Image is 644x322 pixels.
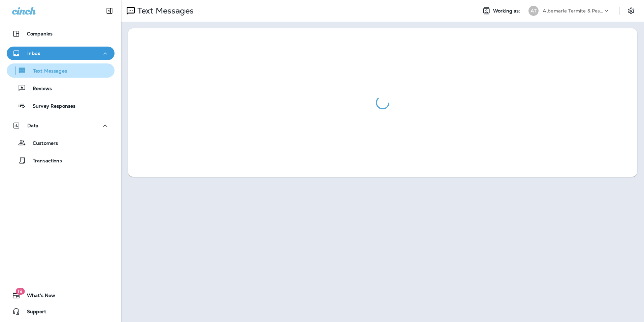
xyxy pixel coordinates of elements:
p: Transactions [26,158,62,164]
button: Support [7,305,115,318]
span: What's New [20,293,55,301]
p: Text Messages [135,6,194,16]
span: 19 [15,288,25,295]
span: Support [20,309,46,317]
button: 19What's New [7,289,115,302]
span: Working as: [493,8,522,14]
p: Survey Responses [26,103,75,110]
p: Text Messages [26,68,67,75]
p: Inbox [27,51,40,56]
button: Text Messages [7,63,115,78]
p: Companies [27,31,53,36]
div: AT [528,6,539,16]
button: Transactions [7,153,115,167]
button: Settings [625,5,637,17]
button: Companies [7,27,115,41]
button: Customers [7,136,115,150]
p: Data [27,123,39,128]
p: Customers [26,140,58,147]
button: Inbox [7,47,115,60]
p: Reviews [26,86,52,92]
button: Survey Responses [7,99,115,113]
button: Collapse Sidebar [100,4,119,18]
p: Albemarle Termite & Pest Control [543,8,603,14]
button: Data [7,119,115,132]
button: Reviews [7,81,115,95]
